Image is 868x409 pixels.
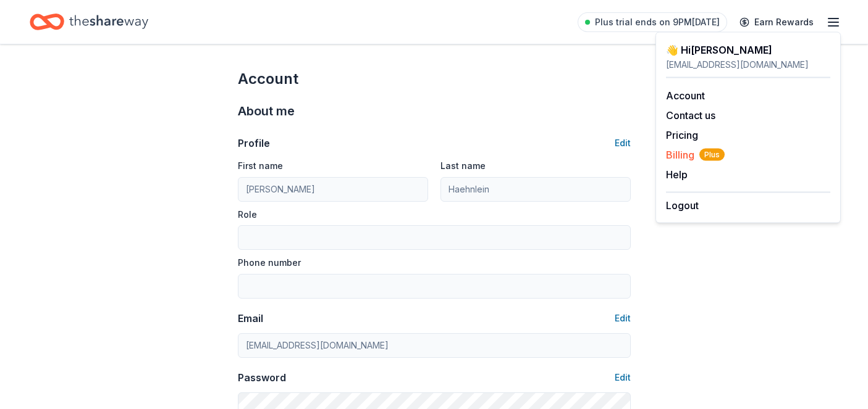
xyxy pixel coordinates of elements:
button: Edit [615,311,631,326]
button: Help [666,167,688,182]
label: Phone number [238,257,301,269]
span: Plus trial ends on 9PM[DATE] [595,15,720,30]
label: Last name [440,160,486,172]
span: Plus [699,149,725,161]
label: Role [238,209,257,221]
a: Account [666,89,705,102]
button: Logout [666,198,699,213]
div: About me [238,101,631,121]
a: Pricing [666,129,698,141]
div: Email [238,311,263,326]
div: 👋 Hi [PERSON_NAME] [666,43,830,57]
a: Plus trial ends on 9PM[DATE] [578,12,727,32]
button: BillingPlus [666,147,725,162]
span: Billing [666,147,725,162]
label: First name [238,160,283,172]
a: Earn Rewards [732,11,821,33]
div: Profile [238,136,270,151]
button: Edit [615,370,631,385]
button: Contact us [666,108,715,123]
a: Home [30,7,148,36]
div: Password [238,370,286,385]
button: Edit [615,136,631,151]
div: Account [238,69,631,89]
div: [EMAIL_ADDRESS][DOMAIN_NAME] [666,57,830,72]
